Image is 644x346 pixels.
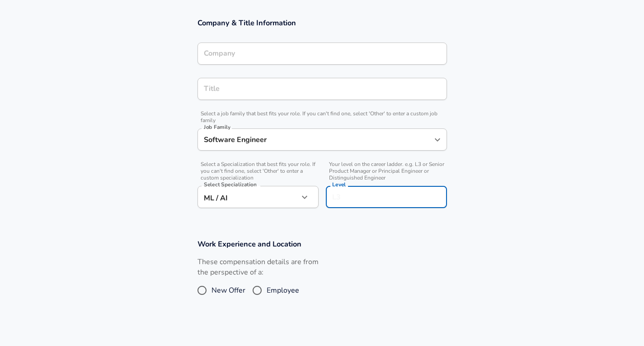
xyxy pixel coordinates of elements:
label: Select Specialization [204,182,256,187]
label: These compensation details are from the perspective of a: [197,257,319,278]
span: Employee [267,285,299,296]
input: Google [202,47,443,61]
span: Your level on the career ladder. e.g. L3 or Senior Product Manager or Principal Engineer or Disti... [326,161,447,181]
span: Select a Specialization that best fits your role. If you can't find one, select 'Other' to enter ... [197,161,319,181]
input: L3 [330,190,443,204]
div: ML / AI [197,186,299,208]
h3: Company & Title Information [197,18,447,28]
label: Job Family [204,124,230,130]
span: New Offer [212,285,245,296]
h3: Work Experience and Location [197,239,447,249]
input: Software Engineer [202,82,443,96]
input: Software Engineer [202,133,429,147]
label: Level [332,182,346,187]
span: Select a job family that best fits your role. If you can't find one, select 'Other' to enter a cu... [197,110,447,124]
button: Open [431,133,444,146]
